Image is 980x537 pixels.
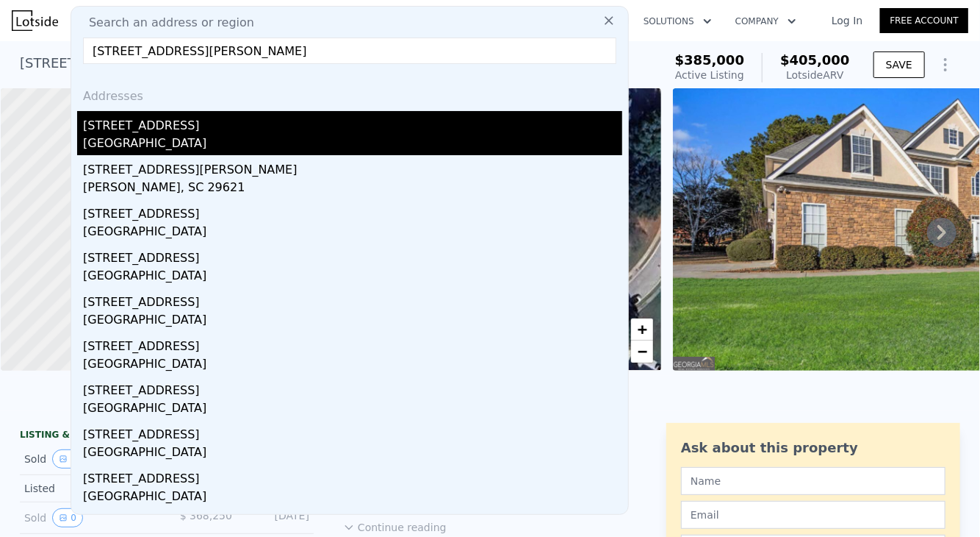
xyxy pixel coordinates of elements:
[83,376,622,399] div: [STREET_ADDRESS]
[631,319,653,341] a: Zoom in
[724,8,808,35] button: Company
[83,243,622,267] div: [STREET_ADDRESS]
[83,508,622,532] div: [STREET_ADDRESS]
[24,508,155,527] div: Sold
[681,467,945,495] input: Name
[83,288,622,311] div: [STREET_ADDRESS]
[638,342,647,360] span: −
[675,52,745,68] span: $385,000
[83,155,622,179] div: [STREET_ADDRESS][PERSON_NAME]
[780,68,850,82] div: Lotside ARV
[873,51,925,78] button: SAVE
[675,69,744,81] span: Active Listing
[83,464,622,488] div: [STREET_ADDRESS]
[77,76,622,111] div: Addresses
[931,50,960,79] button: Show Options
[880,8,968,33] a: Free Account
[83,311,622,332] div: [GEOGRAPHIC_DATA]
[83,444,622,464] div: [GEOGRAPHIC_DATA]
[83,135,622,155] div: [GEOGRAPHIC_DATA]
[681,438,945,458] div: Ask about this property
[12,10,58,31] img: Lotside
[638,320,647,338] span: +
[681,501,945,529] input: Email
[20,53,372,74] div: [STREET_ADDRESS] , [GEOGRAPHIC_DATA] , GA 30253
[814,13,880,28] a: Log In
[343,520,447,535] button: Continue reading
[83,199,622,223] div: [STREET_ADDRESS]
[244,508,309,527] div: [DATE]
[24,449,155,469] div: Sold
[83,111,622,135] div: [STREET_ADDRESS]
[83,38,616,64] input: Enter an address, city, region, neighborhood or zip code
[180,510,232,522] span: $ 368,250
[83,355,622,376] div: [GEOGRAPHIC_DATA]
[20,429,314,444] div: LISTING & SALE HISTORY
[77,14,254,32] span: Search an address or region
[24,481,155,496] div: Listed
[780,52,850,68] span: $405,000
[83,267,622,288] div: [GEOGRAPHIC_DATA]
[83,179,622,199] div: [PERSON_NAME], SC 29621
[83,223,622,243] div: [GEOGRAPHIC_DATA]
[83,332,622,355] div: [STREET_ADDRESS]
[83,420,622,444] div: [STREET_ADDRESS]
[631,341,653,363] a: Zoom out
[632,8,724,35] button: Solutions
[52,508,83,527] button: View historical data
[52,449,83,469] button: View historical data
[83,488,622,508] div: [GEOGRAPHIC_DATA]
[83,399,622,420] div: [GEOGRAPHIC_DATA]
